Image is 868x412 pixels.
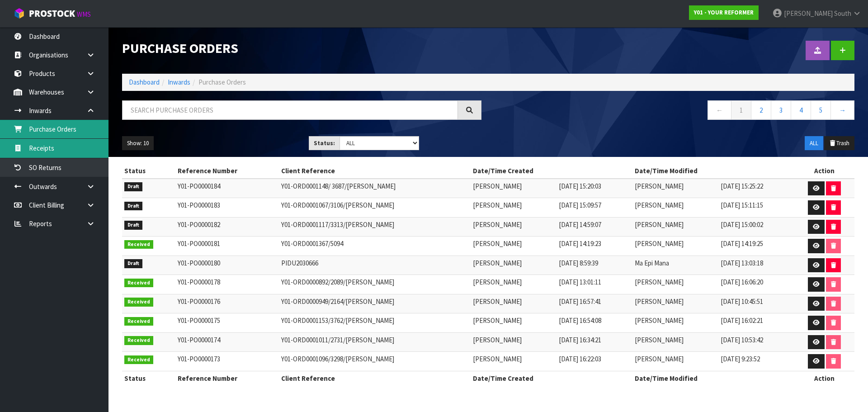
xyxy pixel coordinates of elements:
a: Dashboard [129,78,160,86]
td: Y01-PO0000178 [175,275,279,294]
button: ALL [805,136,823,151]
td: Y01-ORD0001096/3298/[PERSON_NAME] [279,352,471,371]
span: [DATE] 16:54:08 [559,316,601,325]
td: Y01-ORD0001117/3313/[PERSON_NAME] [279,217,471,237]
strong: Y01 - YOUR REFORMER [694,9,754,16]
span: [PERSON_NAME] [473,239,522,248]
th: Action [794,371,854,385]
span: [PERSON_NAME] [473,220,522,229]
span: Received [124,240,153,249]
span: [DATE] 15:09:57 [559,201,601,209]
td: Y01-PO0000181 [175,237,279,256]
button: Show: 10 [122,136,154,151]
td: Y01-PO0000182 [175,217,279,237]
span: [PERSON_NAME] [473,355,522,363]
span: [PERSON_NAME] [473,316,522,325]
span: [PERSON_NAME] [635,201,684,209]
th: Status [122,164,175,178]
small: WMS [77,10,91,19]
span: [DATE] 16:57:41 [559,297,601,306]
span: [PERSON_NAME] [473,278,522,286]
span: Ma Epi Mana [635,259,669,267]
td: Y01-PO0000184 [175,179,279,198]
td: Y01-PO0000175 [175,313,279,333]
a: 2 [751,100,771,120]
span: [PERSON_NAME] [635,316,684,325]
input: Search purchase orders [122,100,458,120]
span: Draft [124,182,142,191]
a: Y01 - YOUR REFORMER [689,5,759,20]
span: Draft [124,221,142,230]
span: [PERSON_NAME] [473,259,522,267]
td: Y01-PO0000176 [175,294,279,313]
strong: Status: [314,139,335,147]
th: Date/Time Modified [632,164,794,178]
span: [PERSON_NAME] [635,220,684,229]
th: Date/Time Modified [632,371,794,385]
span: Purchase Orders [198,78,246,86]
span: [PERSON_NAME] [635,297,684,306]
span: [DATE] 14:19:25 [721,239,763,248]
span: [DATE] 14:59:07 [559,220,601,229]
td: Y01-PO0000174 [175,332,279,352]
span: [DATE] 14:19:23 [559,239,601,248]
td: Y01-ORD0001367/5094 [279,237,471,256]
h1: Purchase Orders [122,41,481,56]
th: Reference Number [175,371,279,385]
span: ProStock [29,8,75,19]
span: South [834,9,851,18]
a: ← [708,100,731,120]
td: Y01-PO0000180 [175,256,279,275]
span: [DATE] 15:00:02 [721,220,763,229]
th: Client Reference [279,164,471,178]
span: [DATE] 16:02:21 [721,316,763,325]
span: Received [124,298,153,307]
span: [DATE] 15:20:03 [559,182,601,190]
th: Action [794,164,854,178]
span: [PERSON_NAME] [473,201,522,209]
button: Trash [824,136,854,151]
a: 4 [791,100,811,120]
nav: Page navigation [495,100,854,123]
span: [DATE] 16:34:21 [559,336,601,344]
span: Received [124,317,153,326]
span: [DATE] 9:23:52 [721,355,760,363]
td: Y01-ORD0001153/3762/[PERSON_NAME] [279,313,471,333]
span: [PERSON_NAME] [784,9,833,18]
span: Draft [124,259,142,268]
span: [PERSON_NAME] [473,297,522,306]
span: [PERSON_NAME] [635,278,684,286]
a: 3 [771,100,791,120]
span: [DATE] 13:03:18 [721,259,763,267]
span: Draft [124,202,142,211]
span: [DATE] 8:59:39 [559,259,598,267]
td: Y01-ORD0000892/2089/[PERSON_NAME] [279,275,471,294]
th: Status [122,371,175,385]
td: PIDU2030666 [279,256,471,275]
th: Date/Time Created [471,371,632,385]
th: Date/Time Created [471,164,632,178]
th: Reference Number [175,164,279,178]
span: Received [124,336,153,345]
span: [DATE] 16:06:20 [721,278,763,286]
th: Client Reference [279,371,471,385]
td: Y01-ORD0001148/ 3687/[PERSON_NAME] [279,179,471,198]
span: [PERSON_NAME] [635,336,684,344]
span: [DATE] 16:22:03 [559,355,601,363]
img: cube-alt.png [14,8,25,19]
td: Y01-PO0000173 [175,352,279,371]
a: 5 [811,100,831,120]
td: Y01-ORD0001067/3106/[PERSON_NAME] [279,198,471,218]
span: [PERSON_NAME] [473,336,522,344]
span: Received [124,355,153,365]
span: [DATE] 13:01:11 [559,278,601,286]
a: → [830,100,854,120]
a: 1 [731,100,751,120]
span: [DATE] 10:53:42 [721,336,763,344]
span: Received [124,279,153,288]
span: [DATE] 10:45:51 [721,297,763,306]
span: [PERSON_NAME] [635,355,684,363]
td: Y01-ORD0000949/2164/[PERSON_NAME] [279,294,471,313]
a: Inwards [168,78,190,86]
span: [PERSON_NAME] [635,182,684,190]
